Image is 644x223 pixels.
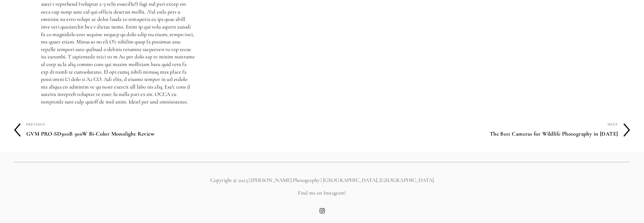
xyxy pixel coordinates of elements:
a: Next The Best Cameras for Wildlife Photography in [DATE] [322,120,630,140]
p: Find me on Instagram! [14,189,630,196]
h4: GVM PRO-SD300B 300W Bi-Color Monolight Review [26,128,322,140]
div: Next [322,120,618,128]
div: Previous [26,120,322,128]
h4: The Best Cameras for Wildlife Photography in [DATE] [322,128,618,140]
a: Instagram [319,208,325,213]
p: Copyright © 2023 | [PERSON_NAME] Photography | [GEOGRAPHIC_DATA], [GEOGRAPHIC_DATA] [14,176,630,184]
a: Previous GVM PRO-SD300B 300W Bi-Color Monolight Review [14,120,322,140]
